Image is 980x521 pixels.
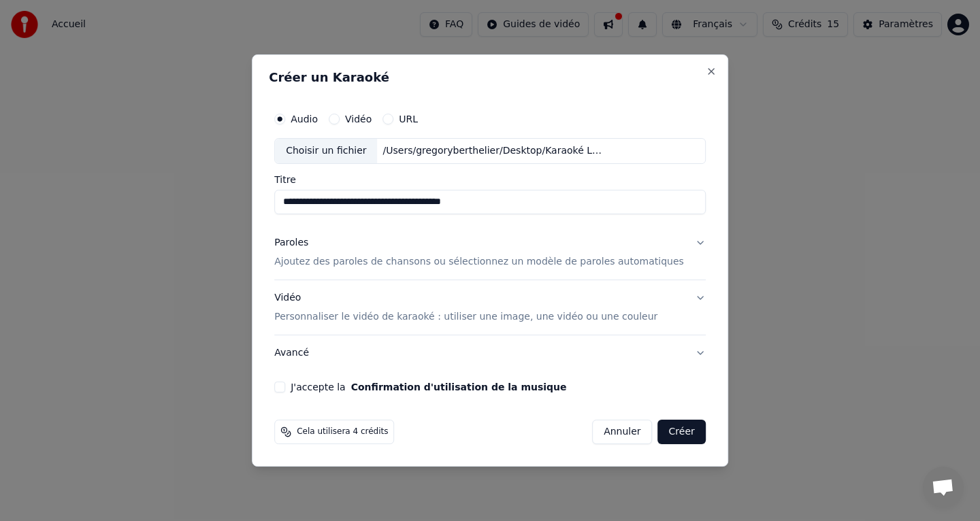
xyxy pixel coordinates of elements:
label: Vidéo [345,114,372,124]
label: Titre [274,175,706,184]
button: J'accepte la [351,382,567,392]
span: Cela utilisera 4 crédits [297,426,388,437]
div: Vidéo [274,291,657,324]
p: Ajoutez des paroles de chansons ou sélectionnez un modèle de paroles automatiques [274,255,684,269]
div: Choisir un fichier [275,139,377,163]
div: Paroles [274,236,308,250]
button: Avancé [274,335,706,371]
button: Créer [658,420,706,444]
label: Audio [291,114,318,124]
button: Annuler [592,420,652,444]
label: URL [399,114,418,124]
button: ParolesAjoutez des paroles de chansons ou sélectionnez un modèle de paroles automatiques [274,225,706,280]
div: /Users/gregoryberthelier/Desktop/Karaoké L'amour à la machine - [PERSON_NAME].mp3 [378,144,609,158]
button: VidéoPersonnaliser le vidéo de karaoké : utiliser une image, une vidéo ou une couleur [274,280,706,335]
label: J'accepte la [291,382,566,392]
h2: Créer un Karaoké [269,71,711,84]
p: Personnaliser le vidéo de karaoké : utiliser une image, une vidéo ou une couleur [274,310,657,324]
